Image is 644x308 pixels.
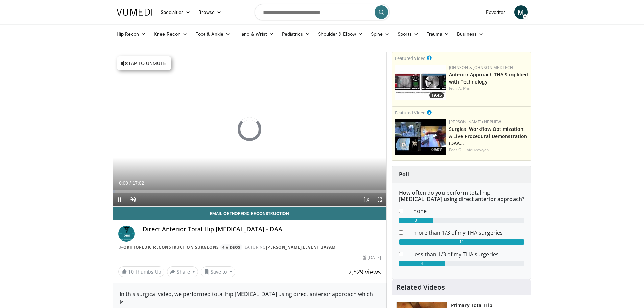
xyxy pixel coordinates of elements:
[128,268,134,275] span: 10
[143,226,381,233] h4: Direct Anterior Total Hip [MEDICAL_DATA] - DAA
[130,180,131,186] span: /
[423,27,453,41] a: Trauma
[132,180,144,186] span: 17:02
[113,190,387,193] div: Progress Bar
[395,110,426,116] small: Featured Video
[191,27,234,41] a: Foot & Ankle
[234,27,278,41] a: Hand & Wrist
[514,5,528,19] a: M
[359,193,373,206] button: Playback Rate
[408,250,529,258] dd: less than 1/3 of my THA surgeries
[449,65,513,70] a: Johnson & Johnson MedTech
[303,244,336,250] a: Levent Bayam
[449,71,528,85] a: Anterior Approach THA Simplified with Technology
[395,55,426,61] small: Featured Video
[157,5,195,19] a: Specialties
[123,244,219,250] a: Orthopedic Reconstruction Surgeons
[482,5,510,19] a: Favorites
[113,52,387,207] video-js: Video Player
[399,218,433,223] div: 3
[395,65,446,100] img: 06bb1c17-1231-4454-8f12-6191b0b3b81a.150x105_q85_crop-smart_upscale.jpg
[220,244,242,250] a: 4 Videos
[348,268,381,276] span: 2,529 views
[393,27,423,41] a: Sports
[429,147,444,153] span: 09:07
[117,9,152,16] img: VuMedi Logo
[113,27,150,41] a: Hip Recon
[395,65,446,100] a: 19:45
[408,207,529,215] dd: none
[449,147,528,153] div: Feat.
[118,266,164,277] a: 10 Thumbs Up
[449,119,501,125] a: [PERSON_NAME]+Nephew
[395,119,446,155] a: 09:07
[150,27,191,41] a: Knee Recon
[399,190,524,203] h6: How often do you perform total hip [MEDICAL_DATA] using direct anterior approach?
[113,207,387,220] a: Email Orthopedic Reconstruction
[266,244,302,250] a: [PERSON_NAME]
[119,180,128,186] span: 0:00
[118,226,135,242] img: Avatar
[117,56,171,70] button: Tap to unmute
[395,119,446,155] img: bcfc90b5-8c69-4b20-afee-af4c0acaf118.150x105_q85_crop-smart_upscale.jpg
[449,86,528,92] div: Feat.
[458,147,489,153] a: G. Haidukewych
[458,86,473,91] a: A. Patel
[255,4,390,20] input: Search topics, interventions
[118,244,381,251] div: By FEATURING ,
[278,27,314,41] a: Pediatrics
[399,171,409,178] strong: Poll
[408,229,529,237] dd: more than 1/3 of my THA surgeries
[113,193,126,206] button: Pause
[363,255,381,261] div: [DATE]
[194,5,225,19] a: Browse
[399,239,524,245] div: 11
[373,193,386,206] button: Fullscreen
[126,193,140,206] button: Unmute
[314,27,367,41] a: Shoulder & Elbow
[396,283,445,291] h4: Related Videos
[167,266,198,277] button: Share
[367,27,393,41] a: Spine
[453,27,487,41] a: Business
[201,266,235,277] button: Save to
[399,261,445,266] div: 4
[429,92,444,98] span: 19:45
[449,126,527,146] a: Surgical Workflow Optimization: A Live Procedural Demonstration (DAA…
